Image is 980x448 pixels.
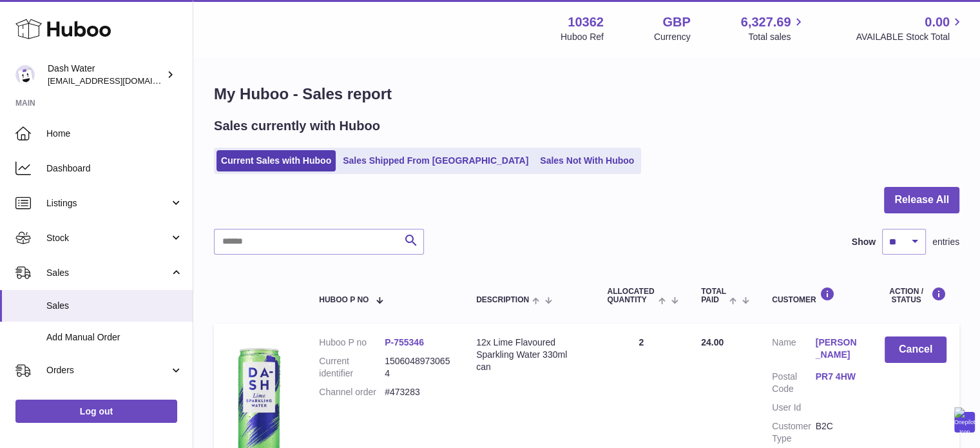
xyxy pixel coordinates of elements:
a: Sales Not With Huboo [535,150,639,171]
h1: My Huboo - Sales report [214,84,959,104]
span: Huboo P no [319,296,369,304]
strong: 10362 [568,14,604,31]
strong: GBP [662,14,690,31]
span: Total paid [701,287,726,304]
span: ALLOCATED Quantity [607,287,655,304]
span: [EMAIL_ADDRESS][DOMAIN_NAME] [48,75,189,86]
a: [PERSON_NAME] [816,336,859,361]
a: Current Sales with Huboo [216,150,336,171]
div: 12x Lime Flavoured Sparkling Water 330ml can [476,336,581,373]
span: AVAILABLE Stock Total [856,31,965,43]
div: Customer [772,287,859,304]
dd: B2C [816,420,859,445]
span: Listings [46,197,169,209]
a: 0.00 AVAILABLE Stock Total [856,14,965,43]
h2: Sales currently with Huboo [214,117,380,135]
dt: Name [772,336,815,364]
dt: User Id [772,402,815,414]
dt: Postal Code [772,371,815,395]
button: Cancel [885,336,946,363]
span: 6,327.69 [741,14,791,31]
span: Home [46,128,183,140]
a: PR7 4HW [816,371,859,383]
div: Huboo Ref [561,31,604,43]
span: Orders [46,364,169,376]
span: Sales [46,267,169,279]
span: 0.00 [925,14,950,31]
button: Release All [884,187,959,213]
span: Stock [46,232,169,244]
span: Total sales [748,31,805,43]
div: Currency [654,31,691,43]
dt: Current identifier [319,355,385,380]
span: Add Manual Order [46,331,183,344]
div: Dash Water [48,63,164,87]
a: P-755346 [385,337,424,347]
dd: #473283 [385,386,450,398]
img: bea@dash-water.com [15,65,35,84]
span: Sales [46,300,183,312]
dt: Channel order [319,386,385,398]
label: Show [852,236,876,248]
a: Sales Shipped From [GEOGRAPHIC_DATA] [338,150,533,171]
span: Dashboard [46,162,183,175]
div: Action / Status [885,287,946,304]
a: 6,327.69 Total sales [741,14,806,43]
span: 24.00 [701,337,724,347]
span: Description [476,296,529,304]
dd: 15060489730654 [385,355,450,380]
dt: Huboo P no [319,336,385,349]
span: entries [932,236,959,248]
a: Log out [15,400,177,423]
dt: Customer Type [772,420,815,445]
